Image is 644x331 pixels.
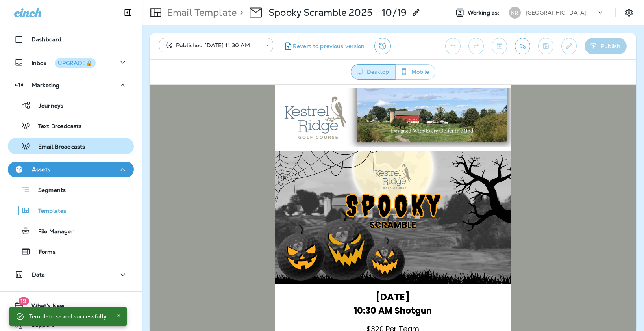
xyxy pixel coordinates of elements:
button: Data [8,267,134,283]
button: Journeys [8,97,134,113]
div: Template saved successfully. [29,309,108,324]
button: File Manager [8,223,134,239]
p: Data [32,271,45,278]
button: Revert to previous version [279,38,368,54]
div: UPGRADE🔒 [58,60,93,66]
button: Desktop [351,64,396,80]
button: Mobile [395,64,435,80]
img: Kestrel-Ridge--Spooky-Scramble---1019---blog.png [125,66,361,199]
p: Dashboard [31,36,61,43]
button: Forms [8,243,134,260]
button: Close [114,311,124,320]
p: > [237,7,243,19]
p: Marketing [32,82,59,88]
p: Segments [30,187,66,195]
p: Assets [32,166,50,173]
button: Settings [622,6,636,20]
span: $320 Per Team [217,239,270,249]
span: 10:30 AM Shotgun [204,220,282,232]
strong: [DATE] [226,206,261,219]
button: Templates [8,202,134,219]
button: Email Broadcasts [8,138,134,154]
button: Send test email [515,38,530,54]
span: 19 [18,297,29,305]
button: 19What's New [8,298,134,314]
img: Kestrel%20Ridge%20%20Email%20Header%202023.png [125,4,361,63]
button: Segments [8,181,134,198]
span: What's New [24,303,65,312]
div: Published [DATE] 11:30 AM [165,41,261,49]
button: Collapse Sidebar [117,5,139,20]
p: Spooky Scramble 2025 - 10/19 [268,7,407,19]
button: UPGRADE🔒 [55,58,96,68]
button: Assets [8,162,134,177]
button: Dashboard [8,32,134,47]
div: KR [509,7,521,19]
p: Forms [31,249,56,256]
p: Text Broadcasts [30,123,81,130]
p: [GEOGRAPHIC_DATA] [526,9,587,16]
button: View Changelog [374,38,391,54]
span: Working as: [468,9,501,16]
p: Journeys [31,102,63,110]
p: Email Broadcasts [30,143,85,151]
span: Support [24,322,54,331]
p: Inbox [31,58,96,67]
p: File Manager [30,228,74,236]
button: InboxUPGRADE🔒 [8,54,134,70]
span: Revert to previous version [293,43,365,50]
button: Marketing [8,77,134,93]
p: Email Template [164,7,237,19]
button: Text Broadcasts [8,117,134,134]
p: Templates [30,208,66,215]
